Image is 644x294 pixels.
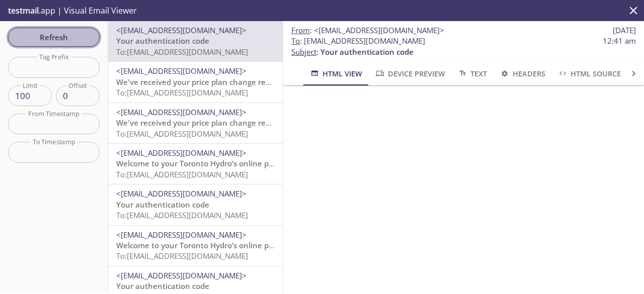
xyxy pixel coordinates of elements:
[116,87,248,97] span: To: [EMAIL_ADDRESS][DOMAIN_NAME]
[116,251,248,261] span: To: [EMAIL_ADDRESS][DOMAIN_NAME]
[116,188,247,199] span: <[EMAIL_ADDRESS][DOMAIN_NAME]>
[116,148,247,158] span: <[EMAIL_ADDRESS][DOMAIN_NAME]>
[108,21,283,61] div: <[EMAIL_ADDRESS][DOMAIN_NAME]>Your authentication codeTo:[EMAIL_ADDRESS][DOMAIN_NAME]
[374,67,445,80] span: Device Preview
[116,158,286,168] span: Welcome to your Toronto Hydro’s online portal
[116,270,247,280] span: <[EMAIL_ADDRESS][DOMAIN_NAME]>
[8,28,100,47] button: Refresh
[116,47,248,57] span: To: [EMAIL_ADDRESS][DOMAIN_NAME]
[320,47,414,57] span: Your authentication code
[291,36,300,46] span: To
[613,25,636,36] span: [DATE]
[116,129,248,139] span: To: [EMAIL_ADDRESS][DOMAIN_NAME]
[108,184,283,225] div: <[EMAIL_ADDRESS][DOMAIN_NAME]>Your authentication codeTo:[EMAIL_ADDRESS][DOMAIN_NAME]
[116,66,247,76] span: <[EMAIL_ADDRESS][DOMAIN_NAME]>
[116,169,248,179] span: To: [EMAIL_ADDRESS][DOMAIN_NAME]
[116,107,247,117] span: <[EMAIL_ADDRESS][DOMAIN_NAME]>
[8,5,39,16] span: testmail
[291,36,425,46] span: : [EMAIL_ADDRESS][DOMAIN_NAME]
[457,67,487,80] span: Text
[603,36,636,46] span: 12:41 am
[108,226,283,266] div: <[EMAIL_ADDRESS][DOMAIN_NAME]>Welcome to your Toronto Hydro’s online portalTo:[EMAIL_ADDRESS][DOM...
[499,67,545,80] span: Headers
[116,77,286,87] span: We've received your price plan change request
[16,31,92,44] span: Refresh
[309,67,362,80] span: HTML View
[291,36,636,57] p: :
[108,144,283,184] div: <[EMAIL_ADDRESS][DOMAIN_NAME]>Welcome to your Toronto Hydro’s online portalTo:[EMAIL_ADDRESS][DOM...
[291,25,310,35] span: From
[116,281,209,291] span: Your authentication code
[116,36,209,46] span: Your authentication code
[291,47,316,57] span: Subject
[108,103,283,143] div: <[EMAIL_ADDRESS][DOMAIN_NAME]>We've received your price plan change requestTo:[EMAIL_ADDRESS][DOM...
[116,118,286,128] span: We've received your price plan change request
[116,210,248,220] span: To: [EMAIL_ADDRESS][DOMAIN_NAME]
[108,62,283,102] div: <[EMAIL_ADDRESS][DOMAIN_NAME]>We've received your price plan change requestTo:[EMAIL_ADDRESS][DOM...
[557,67,621,80] span: HTML Source
[314,25,444,35] span: <[EMAIL_ADDRESS][DOMAIN_NAME]>
[116,200,209,210] span: Your authentication code
[116,230,247,240] span: <[EMAIL_ADDRESS][DOMAIN_NAME]>
[116,240,286,250] span: Welcome to your Toronto Hydro’s online portal
[291,25,444,36] span: :
[116,25,247,35] span: <[EMAIL_ADDRESS][DOMAIN_NAME]>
